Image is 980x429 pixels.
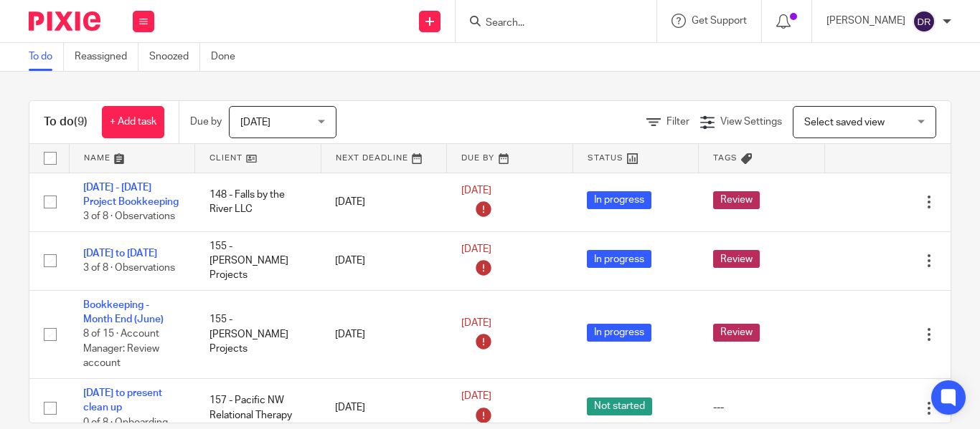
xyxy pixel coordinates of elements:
[913,10,936,33] img: svg%3E
[102,106,164,138] a: + Add task
[321,231,447,290] td: [DATE]
[713,400,811,415] div: ---
[713,250,760,268] span: Review
[587,397,652,415] span: Not started
[713,154,738,162] span: Tags
[83,211,175,221] span: 3 of 8 · Observations
[149,43,200,71] a: Snoozed
[321,173,447,231] td: [DATE]
[461,318,491,328] span: [DATE]
[461,392,491,402] span: [DATE]
[190,115,222,129] p: Due by
[83,263,175,273] span: 3 of 8 · Observations
[195,173,321,231] td: 148 - Falls by the River LLC
[461,244,491,254] span: [DATE]
[211,43,246,71] a: Done
[83,300,164,324] a: Bookkeeping - Month End (June)
[804,117,885,127] span: Select saved view
[692,16,747,26] span: Get Support
[195,231,321,290] td: 155 - [PERSON_NAME] Projects
[240,117,270,127] span: [DATE]
[713,324,760,342] span: Review
[713,191,760,209] span: Review
[83,388,162,413] a: [DATE] to present clean up
[321,290,447,378] td: [DATE]
[74,116,88,127] span: (9)
[587,191,651,209] span: In progress
[195,290,321,378] td: 155 - [PERSON_NAME] Projects
[83,249,157,259] a: [DATE] to [DATE]
[587,324,651,342] span: In progress
[29,43,64,71] a: To do
[29,11,100,31] img: Pixie
[75,43,138,71] a: Reassigned
[587,250,651,268] span: In progress
[484,17,613,30] input: Search
[720,117,782,127] span: View Settings
[461,185,491,196] span: [DATE]
[83,329,159,369] span: 8 of 15 · Account Manager: Review account
[44,115,88,130] h1: To do
[83,183,179,207] a: [DATE] - [DATE] Project Bookkeeping
[826,14,905,28] p: [PERSON_NAME]
[83,418,168,428] span: 0 of 8 · Onboarding
[666,117,689,127] span: Filter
